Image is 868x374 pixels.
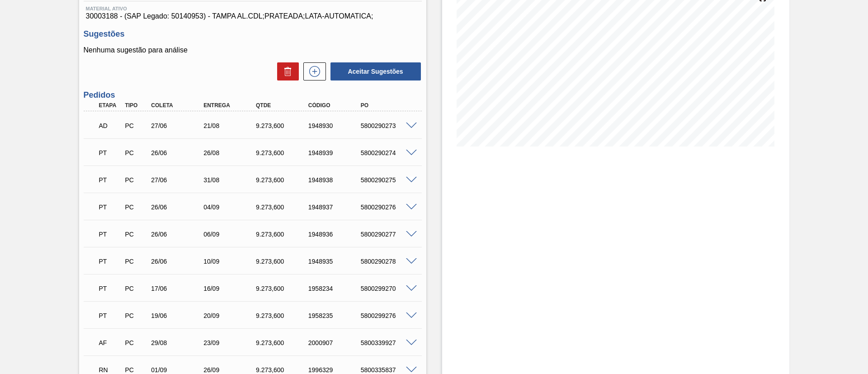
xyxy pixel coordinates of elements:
[326,62,422,81] div: Aceitar Sugestões
[99,204,122,211] p: PT
[254,285,312,292] div: 9.273,600
[306,312,365,319] div: 1958235
[254,102,312,109] div: Qtde
[123,102,150,109] div: Tipo
[97,333,124,353] div: Aguardando Faturamento
[254,258,312,265] div: 9.273,600
[123,122,150,129] div: Pedido de Compra
[254,149,312,156] div: 9.273,600
[149,176,208,184] div: 27/06/2025
[254,176,312,184] div: 9.273,600
[254,204,312,211] div: 9.273,600
[359,102,417,109] div: PO
[201,122,260,129] div: 21/08/2025
[359,312,417,319] div: 5800299276
[306,149,365,156] div: 1948939
[330,62,421,80] button: Aceitar Sugestões
[299,62,326,80] div: Nova sugestão
[201,102,260,109] div: Entrega
[84,29,422,39] h3: Sugestões
[149,204,208,211] div: 26/06/2025
[123,366,150,374] div: Pedido de Compra
[84,90,422,100] h3: Pedidos
[254,339,312,346] div: 9.273,600
[306,339,365,346] div: 2000907
[306,122,365,129] div: 1948930
[99,231,122,238] p: PT
[306,204,365,211] div: 1948937
[99,366,122,374] p: RN
[149,122,208,129] div: 27/06/2025
[306,231,365,238] div: 1948936
[99,258,122,265] p: PT
[149,285,208,292] div: 17/06/2025
[149,149,208,156] div: 26/06/2025
[123,176,150,184] div: Pedido de Compra
[359,176,417,184] div: 5800290275
[123,258,150,265] div: Pedido de Compra
[306,176,365,184] div: 1948938
[149,102,208,109] div: Coleta
[306,285,365,292] div: 1958234
[201,366,260,374] div: 26/09/2025
[86,6,420,11] span: Material ativo
[149,258,208,265] div: 26/06/2025
[86,12,420,20] span: 30003188 - (SAP Legado: 50140953) - TAMPA AL.CDL;PRATEADA;LATA-AUTOMATICA;
[254,231,312,238] div: 9.273,600
[201,312,260,319] div: 20/09/2025
[201,285,260,292] div: 16/09/2025
[254,122,312,129] div: 9.273,600
[359,285,417,292] div: 5800299270
[97,102,124,109] div: Etapa
[201,231,260,238] div: 06/09/2025
[97,197,124,217] div: Pedido em Trânsito
[149,339,208,346] div: 29/08/2025
[359,258,417,265] div: 5800290278
[359,339,417,346] div: 5800339927
[201,258,260,265] div: 10/09/2025
[97,251,124,271] div: Pedido em Trânsito
[97,143,124,163] div: Pedido em Trânsito
[97,224,124,244] div: Pedido em Trânsito
[123,149,150,156] div: Pedido de Compra
[99,176,122,184] p: PT
[99,339,122,346] p: AF
[201,204,260,211] div: 04/09/2025
[99,285,122,292] p: PT
[306,102,365,109] div: Código
[359,149,417,156] div: 5800290274
[359,366,417,374] div: 5800335837
[97,279,124,298] div: Pedido em Trânsito
[149,312,208,319] div: 19/06/2025
[149,366,208,374] div: 01/09/2025
[359,231,417,238] div: 5800290277
[273,62,299,80] div: Excluir Sugestões
[306,258,365,265] div: 1948935
[306,366,365,374] div: 1996329
[123,312,150,319] div: Pedido de Compra
[254,366,312,374] div: 9.273,600
[97,116,124,136] div: Aguardando Descarga
[97,170,124,190] div: Pedido em Trânsito
[201,176,260,184] div: 31/08/2025
[201,339,260,346] div: 23/09/2025
[359,122,417,129] div: 5800290273
[99,149,122,156] p: PT
[201,149,260,156] div: 26/08/2025
[149,231,208,238] div: 26/06/2025
[99,312,122,319] p: PT
[359,204,417,211] div: 5800290276
[99,122,122,129] p: AD
[123,285,150,292] div: Pedido de Compra
[254,312,312,319] div: 9.273,600
[84,46,422,54] p: Nenhuma sugestão para análise
[123,231,150,238] div: Pedido de Compra
[123,204,150,211] div: Pedido de Compra
[123,339,150,346] div: Pedido de Compra
[97,306,124,326] div: Pedido em Trânsito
